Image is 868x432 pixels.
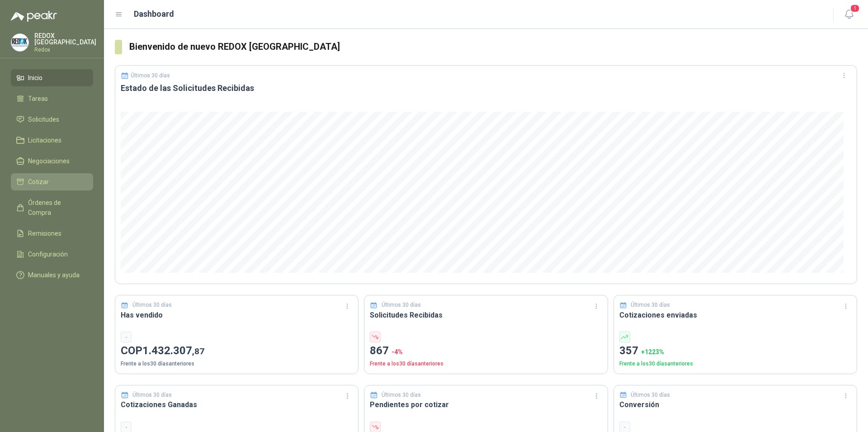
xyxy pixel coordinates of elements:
[131,72,170,79] p: Últimos 30 días
[11,225,93,242] a: Remisiones
[121,399,353,410] h3: Cotizaciones Ganadas
[28,135,61,145] span: Licitaciones
[11,266,93,284] a: Manuales y ayuda
[28,177,49,187] span: Cotizar
[28,94,48,104] span: Tareas
[619,309,851,321] h3: Cotizaciones enviadas
[121,83,851,94] h3: Estado de las Solicitudes Recibidas
[11,34,28,51] img: Company Logo
[134,8,174,20] h1: Dashboard
[11,11,57,22] img: Logo peakr
[11,111,93,128] a: Solicitudes
[192,346,204,356] span: ,87
[641,348,664,356] span: + 1223 %
[121,332,132,342] div: -
[132,301,172,309] p: Últimos 30 días
[619,360,851,368] p: Frente a los 30 días anteriores
[11,90,93,107] a: Tareas
[121,360,353,368] p: Frente a los 30 días anteriores
[11,152,93,170] a: Negociaciones
[619,399,851,410] h3: Conversión
[370,360,602,368] p: Frente a los 30 días anteriores
[28,228,61,238] span: Remisiones
[132,391,172,399] p: Últimos 30 días
[392,348,403,356] span: -4 %
[11,173,93,190] a: Cotizar
[34,47,96,52] p: Redox
[11,246,93,263] a: Configuración
[370,309,602,321] h3: Solicitudes Recibidas
[34,33,96,45] p: REDOX [GEOGRAPHIC_DATA]
[28,249,68,259] span: Configuración
[841,6,857,23] button: 1
[631,301,670,309] p: Últimos 30 días
[382,391,421,399] p: Últimos 30 días
[631,391,670,399] p: Últimos 30 días
[28,156,70,166] span: Negociaciones
[11,132,93,149] a: Licitaciones
[121,342,353,360] p: COP
[142,344,204,357] span: 1.432.307
[28,114,59,124] span: Solicitudes
[28,73,42,83] span: Inicio
[850,4,860,13] span: 1
[28,198,85,218] span: Órdenes de Compra
[370,399,602,410] h3: Pendientes por cotizar
[382,301,421,309] p: Últimos 30 días
[129,40,857,54] h3: Bienvenido de nuevo REDOX [GEOGRAPHIC_DATA]
[370,342,602,360] p: 867
[11,194,93,221] a: Órdenes de Compra
[11,69,93,86] a: Inicio
[619,342,851,360] p: 357
[121,309,353,321] h3: Has vendido
[28,270,80,280] span: Manuales y ayuda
